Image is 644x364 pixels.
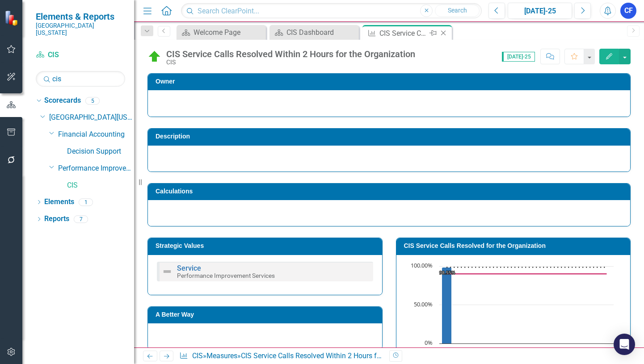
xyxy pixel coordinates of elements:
text: 0% [425,339,433,347]
div: 7 [74,215,88,223]
img: ClearPoint Strategy [4,9,21,26]
div: » » [179,351,382,361]
div: CIS [166,59,415,66]
a: Reports [44,214,69,224]
text: 98.55% [439,269,455,276]
div: CIS Service Calls Resolved Within 2 Hours for the Organization [379,28,427,39]
div: 5 [85,97,100,105]
span: [DATE]-25 [502,52,535,62]
h3: CIS Service Calls Resolved for the Organization [404,243,626,249]
a: Measures [206,351,237,360]
a: CIS Dashboard [272,27,357,38]
a: [GEOGRAPHIC_DATA][US_STATE] [49,113,134,123]
h3: Calculations [156,188,626,195]
img: Not Defined [162,266,173,277]
a: CIS [67,180,134,191]
g: FYTD Average, series 1 of 3. Line with 12 data points. [445,265,608,269]
a: Scorecards [44,96,81,106]
span: Search [448,7,467,14]
h3: Description [156,133,626,140]
button: CF [620,3,636,19]
div: CIS Service Calls Resolved Within 2 Hours for the Organization [241,351,437,360]
h3: A Better Way [156,311,378,318]
div: CIS Service Calls Resolved Within 2 Hours for the Organization [166,49,415,59]
a: CIS [36,50,125,60]
a: Performance Improvement Services [58,163,134,174]
a: Elements [44,197,74,207]
small: [GEOGRAPHIC_DATA][US_STATE] [36,22,125,37]
button: Search [435,4,480,17]
a: Welcome Page [179,27,264,38]
small: Performance Improvement Services [177,272,275,279]
a: Service [177,264,201,272]
h3: Strategic Values [156,243,378,249]
a: CIS [192,351,203,360]
img: On Target [147,50,162,64]
a: Financial Accounting [58,130,134,140]
div: 1 [79,198,93,206]
path: Jul-25, 98.5472155. Rate. [442,267,451,343]
span: Elements & Reports [36,11,125,22]
h3: Owner [156,78,626,85]
g: Rate, series 2 of 3. Bar series with 12 bars. [442,266,606,344]
div: CIS Dashboard [286,27,357,38]
input: Search Below... [36,71,125,87]
button: [DATE]-25 [508,3,572,19]
div: [DATE]-25 [511,6,569,17]
a: Decision Support [67,146,134,157]
div: Welcome Page [194,27,264,38]
text: 100.00% [411,261,433,269]
text: 50.00% [414,300,433,308]
div: Open Intercom Messenger [614,334,635,355]
input: Search ClearPoint... [181,3,482,19]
